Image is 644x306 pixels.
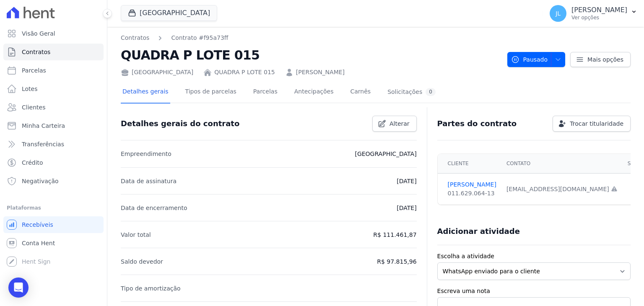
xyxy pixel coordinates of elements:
span: Contratos [22,48,50,56]
p: Tipo de amortização [121,283,181,293]
a: QUADRA P LOTE 015 [214,68,275,77]
a: Trocar titularidade [553,116,631,132]
span: Alterar [390,119,410,128]
span: Crédito [22,158,43,167]
p: Valor total [121,230,151,240]
button: Pausado [507,52,565,67]
a: Contrato #f95a73ff [171,34,228,42]
a: [PERSON_NAME] [296,68,345,77]
button: JL [PERSON_NAME] Ver opções [543,2,644,25]
p: Saldo devedor [121,257,163,267]
p: [DATE] [397,176,416,186]
span: Lotes [22,85,38,93]
div: 011.629.064-13 [448,189,496,198]
th: Cliente [438,154,501,174]
span: Mais opções [587,55,623,64]
a: Visão Geral [3,25,104,42]
span: Recebíveis [22,220,53,229]
a: Parcelas [3,62,104,79]
a: Mais opções [570,52,631,67]
p: Data de encerramento [121,203,187,213]
a: Tipos de parcelas [184,81,238,104]
a: Contratos [121,34,149,42]
p: Data de assinatura [121,176,177,186]
p: R$ 111.461,87 [373,230,416,240]
h3: Detalhes gerais do contrato [121,119,239,129]
h2: QUADRA P LOTE 015 [121,46,501,65]
span: JL [556,10,561,16]
p: Ver opções [571,14,627,21]
a: Contratos [3,44,104,60]
p: [PERSON_NAME] [571,6,627,14]
div: [GEOGRAPHIC_DATA] [121,68,193,77]
span: Pausado [511,52,548,67]
a: Detalhes gerais [121,81,170,104]
a: Lotes [3,80,104,97]
div: [EMAIL_ADDRESS][DOMAIN_NAME] [506,185,618,194]
a: [PERSON_NAME] [448,180,496,189]
p: [GEOGRAPHIC_DATA] [355,149,416,159]
a: Antecipações [293,81,335,104]
span: Minha Carteira [22,122,65,130]
span: Visão Geral [22,29,55,38]
span: Clientes [22,103,45,112]
div: 0 [426,88,436,96]
h3: Partes do contrato [437,119,517,129]
span: Trocar titularidade [570,119,623,128]
span: Transferências [22,140,64,148]
div: Plataformas [7,203,100,213]
a: Carnês [348,81,372,104]
button: [GEOGRAPHIC_DATA] [121,5,217,21]
a: Clientes [3,99,104,116]
p: R$ 97.815,96 [377,257,416,267]
nav: Breadcrumb [121,34,501,42]
a: Parcelas [252,81,279,104]
h3: Adicionar atividade [437,226,520,236]
span: Negativação [22,177,59,185]
a: Solicitações0 [386,81,437,104]
a: Negativação [3,173,104,189]
a: Alterar [372,116,417,132]
nav: Breadcrumb [121,34,228,42]
span: Parcelas [22,66,46,75]
p: [DATE] [397,203,416,213]
a: Recebíveis [3,216,104,233]
p: Empreendimento [121,149,171,159]
div: Open Intercom Messenger [8,277,29,298]
span: Conta Hent [22,239,55,247]
a: Transferências [3,136,104,153]
label: Escreva uma nota [437,287,631,296]
a: Conta Hent [3,235,104,252]
label: Escolha a atividade [437,252,631,261]
th: Contato [501,154,623,174]
a: Minha Carteira [3,117,104,134]
a: Crédito [3,154,104,171]
div: Solicitações [387,88,436,96]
